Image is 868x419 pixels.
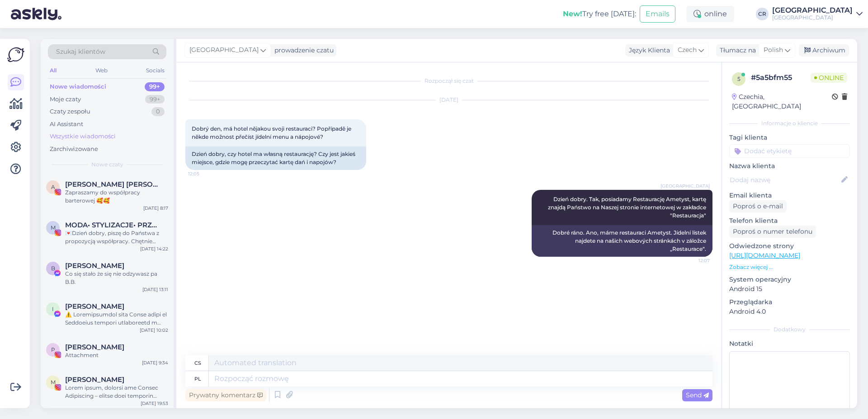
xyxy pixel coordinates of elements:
div: AI Assistant [50,120,83,129]
span: [GEOGRAPHIC_DATA] [660,183,710,189]
p: Przeglądarka [729,297,850,307]
span: M [51,379,56,386]
div: Zarchiwizowane [50,145,98,154]
p: Android 15 [729,284,850,294]
div: Web [94,65,109,76]
div: [DATE] 10:02 [140,327,168,334]
span: Czech [678,45,697,55]
div: Attachment [65,351,168,359]
div: cs [194,355,201,371]
div: Zapraszamy do współpracy barterowej 🥰🥰 [65,188,168,205]
div: Tłumacz na [716,46,756,55]
div: [DATE] 14:22 [140,245,168,252]
p: Email klienta [729,191,850,200]
div: Dobré ráno. Ano, máme restauraci Ametyst. Jídelní lístek najdete na našich webových stránkách v z... [532,225,712,257]
div: [GEOGRAPHIC_DATA] [772,14,853,21]
p: Zobacz więcej ... [729,263,850,271]
span: Online [811,73,847,83]
span: Polish [764,45,783,55]
span: MODA• STYLIZACJE• PRZEGLĄDY KOLEKCJI [65,221,159,229]
p: Tagi klienta [729,133,850,142]
div: Co się stało że się nie odzywasz pa B.B. [65,270,168,286]
span: A [51,184,55,190]
div: Moje czaty [50,95,81,104]
div: Poproś o e-mail [729,200,787,212]
div: [DATE] [185,96,712,104]
input: Dodaj nazwę [730,175,840,185]
div: Czechia, [GEOGRAPHIC_DATA] [732,92,832,111]
div: All [48,65,58,76]
div: [DATE] 19:53 [141,400,168,407]
a: [URL][DOMAIN_NAME] [729,251,800,259]
img: Askly Logo [7,46,24,63]
div: 99+ [145,82,165,91]
div: Prywatny komentarz [185,389,266,401]
div: Socials [144,65,166,76]
div: pl [194,371,201,386]
div: [DATE] 13:11 [142,286,168,293]
p: System operacyjny [729,275,850,284]
div: 99+ [145,95,165,104]
div: online [686,6,734,22]
span: Monika Kowalewska [65,376,124,384]
span: Paweł Pokarowski [65,343,124,351]
div: ⚠️ Loremipsumdol sita Conse adipi el Seddoeius tempori utlaboreetd m aliqua enimadmini veniamqún... [65,311,168,327]
span: Send [686,391,709,399]
div: Nowe wiadomości [50,82,106,91]
div: Dzień dobry, czy hotel ma własną restaurację? Czy jest jakieś miejsce, gdzie mogę przeczytać kart... [185,146,366,170]
a: [GEOGRAPHIC_DATA][GEOGRAPHIC_DATA] [772,7,863,21]
div: prowadzenie czatu [271,46,334,55]
p: Nazwa klienta [729,161,850,171]
div: Dodatkowy [729,325,850,334]
span: M [51,224,56,231]
span: Anna Żukowska Ewa Adamczewska BLIŹNIACZKI • Bóg • rodzina • dom [65,180,159,188]
div: 0 [151,107,165,116]
div: # 5a5bfm55 [751,72,811,83]
p: Telefon klienta [729,216,850,226]
span: [GEOGRAPHIC_DATA] [189,45,259,55]
div: [GEOGRAPHIC_DATA] [772,7,853,14]
span: Nowe czaty [91,160,123,169]
span: Bożena Bolewicz [65,262,124,270]
div: [DATE] 8:17 [143,205,168,212]
button: Emails [640,5,675,23]
div: Lorem ipsum, dolorsi ame Consec Adipiscing – elitse doei temporin utlaboreetd magn aliquaenim a m... [65,384,168,400]
div: Język Klienta [625,46,670,55]
span: 5 [737,75,741,82]
div: Archiwum [799,44,849,56]
div: Rozpoczął się czat [185,77,712,85]
span: Szukaj klientów [56,47,105,56]
div: CR [756,8,769,20]
div: Czaty zespołu [50,107,90,116]
span: Igor Jafar [65,302,124,311]
span: Dzień dobry. Tak, posiadamy Restaurację Ametyst, kartę znajdą Państwo na Naszej stronie interneto... [548,196,708,219]
p: Android 4.0 [729,307,850,316]
div: Try free [DATE]: [563,9,636,19]
p: Odwiedzone strony [729,241,850,251]
div: Wszystkie wiadomości [50,132,116,141]
b: New! [563,9,582,18]
div: 💌Dzień dobry, piszę do Państwa z propozycją współpracy. Chętnie odwiedziłabym Państwa hotel z rod... [65,229,168,245]
span: Dobrý den, má hotel nějakou svoji restauraci? Popřípadě je někde možnost přečíst jídelní menu a n... [192,125,353,140]
div: Poproś o numer telefonu [729,226,816,238]
span: 12:05 [188,170,222,177]
input: Dodać etykietę [729,144,850,158]
span: B [51,265,55,272]
p: Notatki [729,339,850,348]
div: Informacje o kliencie [729,119,850,127]
div: [DATE] 9:34 [142,359,168,366]
span: 12:07 [676,257,710,264]
span: P [51,346,55,353]
span: I [52,306,54,312]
